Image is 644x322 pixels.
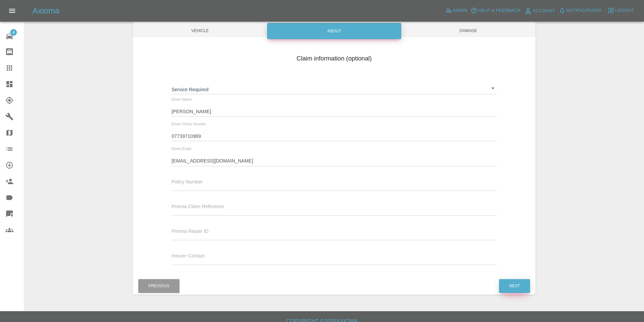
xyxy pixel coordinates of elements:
button: Logout [606,5,636,16]
button: Notifications [557,5,603,16]
span: Admin [453,7,468,15]
span: Driver Email [171,147,191,151]
span: Damage [401,24,535,37]
button: Next [499,279,530,293]
button: Open drawer [4,3,20,19]
span: Vehicle [133,24,267,37]
a: Admin [444,5,469,16]
span: Notifications [566,7,601,15]
span: 4 [10,29,17,36]
span: Driver Name [171,97,192,101]
span: Help & Feedback [478,7,520,15]
h4: Claim information (optional) [138,54,530,63]
h5: Axioma [32,5,59,16]
span: Premia Repair ID [171,228,208,234]
span: Policy Number [171,179,203,184]
span: Driver Phone Number [171,122,206,126]
span: Account [533,7,555,15]
div: About [267,23,401,39]
a: Account [522,5,557,16]
span: Insurer Contact [171,253,205,258]
button: Help & Feedback [469,5,522,16]
span: Logout [615,7,634,15]
span: Premia Claim Reference [171,204,224,209]
button: Previous [138,279,180,293]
